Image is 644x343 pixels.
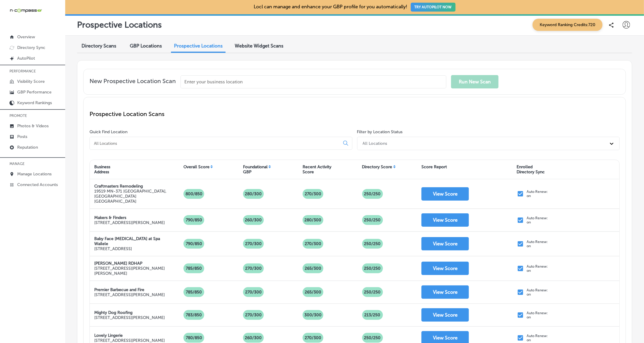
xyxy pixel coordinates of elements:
p: 213 /250 [362,310,383,320]
div: Recent Activity Score [303,164,331,174]
p: 800/850 [183,189,205,199]
label: Filter by Location Status [357,129,403,134]
div: Enrolled Directory Sync [517,164,545,174]
button: Run New Scan [451,75,498,88]
p: 265/300 [302,287,324,297]
p: [STREET_ADDRESS] [94,246,175,251]
span: Prospective Locations [174,43,223,49]
p: Auto Renew: on [527,240,548,248]
input: Enter your business location [180,75,446,88]
strong: Craftmasters Remodeling [94,184,143,189]
p: Keyword Rankings [17,100,52,105]
span: Website Widget Scans [235,43,283,49]
p: 250 /250 [362,189,383,199]
p: 250 /250 [362,239,383,249]
p: [STREET_ADDRESS][PERSON_NAME][PERSON_NAME] [94,266,175,276]
strong: Mighty Dog Roofing [94,310,132,315]
button: View Score [421,285,469,299]
p: Prospective Location Scans [90,110,620,117]
strong: Baby Face [MEDICAL_DATA] at Spa Wailele [94,236,160,246]
p: [STREET_ADDRESS][PERSON_NAME] [94,220,165,225]
p: 270/300 [302,239,324,249]
p: 785/850 [183,263,204,273]
div: Foundational GBP [243,164,268,174]
p: New Prospective Location Scan [90,77,176,88]
span: GBP Locations [130,43,162,49]
p: Reputation [17,145,38,150]
p: Auto Renew: on [527,190,548,198]
p: 785/850 [183,287,204,297]
input: All Locations [93,141,338,146]
p: 783/850 [183,310,204,320]
p: Manage Locations [17,171,52,177]
strong: Makers & Finders [94,215,126,220]
p: 260/300 [242,215,264,225]
p: Auto Renew: on [527,264,548,273]
p: Visibility Score [17,79,45,84]
p: Auto Renew: on [527,216,548,224]
p: 790/850 [183,215,204,225]
p: 270/300 [243,263,264,273]
label: Quick Find Location [90,129,127,134]
p: GBP Performance [17,90,52,95]
p: 260/300 [242,333,264,343]
p: 270/300 [243,239,264,249]
button: View Score [421,237,469,250]
p: Auto Renew: on [527,288,548,296]
p: Posts [17,134,27,139]
p: 790/850 [183,239,204,249]
p: 270/300 [243,287,264,297]
p: 270/300 [302,189,324,199]
div: Overall Score [183,164,210,169]
p: [STREET_ADDRESS][PERSON_NAME] [94,292,165,297]
div: Business Address [94,164,110,174]
p: 250 /250 [362,215,383,225]
strong: [PERSON_NAME] RDHAP [94,261,142,266]
p: 280/300 [242,189,264,199]
p: 250 /250 [362,287,383,297]
p: 250 /250 [362,263,383,273]
button: TRY AUTOPILOT NOW [411,3,456,12]
p: Directory Sync [17,45,45,50]
p: 250 /250 [362,333,383,343]
p: Prospective Locations [77,20,162,30]
button: View Score [421,213,469,227]
p: AutoPilot [17,56,35,61]
p: Connected Accounts [17,182,58,187]
p: Auto Renew: on [527,334,548,342]
p: Photos & Videos [17,123,49,128]
button: View Score [421,187,469,201]
img: 660ab0bf-5cc7-4cb8-ba1c-48b5ae0f18e60NCTV_CLogo_TV_Black_-500x88.png [9,8,42,13]
p: 19519 MN-371 [GEOGRAPHIC_DATA], [GEOGRAPHIC_DATA] [GEOGRAPHIC_DATA] [94,189,175,204]
div: All Locations [363,141,387,146]
p: [STREET_ADDRESS][PERSON_NAME] [94,338,165,343]
p: Overview [17,34,35,39]
p: [STREET_ADDRESS][PERSON_NAME] [94,315,165,320]
button: View Score [421,262,469,275]
p: 270/300 [302,333,324,343]
p: 265/300 [302,263,324,273]
span: Keyword Ranking Credits: 720 [533,19,603,31]
p: 300/300 [302,310,324,320]
button: View Score [421,308,469,322]
p: 280/300 [302,215,324,225]
p: 780/850 [183,333,204,343]
div: Score Report [421,164,447,169]
strong: Lovely Lingerie [94,333,123,338]
div: Directory Score [362,164,392,169]
strong: Premier Barbecue and Fire [94,287,144,292]
p: 270/300 [243,310,264,320]
p: Auto Renew: on [527,311,548,319]
span: Directory Scans [82,43,116,49]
